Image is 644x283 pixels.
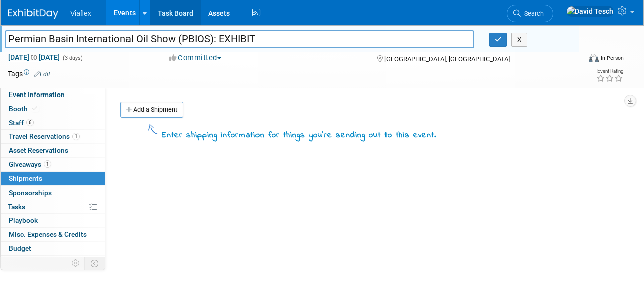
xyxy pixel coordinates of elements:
[1,214,105,227] a: Playbook
[9,230,87,238] span: Misc. Expenses & Credits
[8,9,58,19] img: ExhibitDay
[1,144,105,157] a: Asset Reservations
[44,160,51,168] span: 1
[9,174,42,182] span: Shipments
[507,5,553,22] a: Search
[600,54,624,62] div: In-Person
[511,33,527,47] button: X
[34,71,50,78] a: Edit
[566,6,614,17] img: David Tesch
[72,133,80,140] span: 1
[9,244,31,252] span: Budget
[67,257,85,270] td: Personalize Event Tab Strip
[1,186,105,200] a: Sponsorships
[9,216,38,224] span: Playbook
[8,203,25,211] span: Tasks
[9,132,80,140] span: Travel Reservations
[1,158,105,171] a: Giveaways1
[120,102,183,118] a: Add a Shipment
[70,9,91,17] span: Viaflex
[9,90,65,99] span: Event Information
[9,105,39,113] span: Booth
[8,69,50,79] td: Tags
[1,88,105,102] a: Event Information
[1,172,105,185] a: Shipments
[521,10,544,17] span: Search
[1,102,105,116] a: Booth
[596,69,623,74] div: Event Rating
[32,106,37,111] i: Booth reservation complete
[1,228,105,241] a: Misc. Expenses & Credits
[62,55,83,61] span: (3 days)
[1,242,105,255] a: Budget
[589,54,599,62] img: Format-Inperson.png
[29,53,39,61] span: to
[9,160,51,168] span: Giveaways
[9,188,52,197] span: Sponsorships
[85,257,105,270] td: Toggle Event Tabs
[8,53,60,62] span: [DATE] [DATE]
[162,130,436,142] div: Enter shipping information for things you're sending out to this event.
[384,55,510,63] span: [GEOGRAPHIC_DATA], [GEOGRAPHIC_DATA]
[1,200,105,214] a: Tasks
[26,119,34,126] span: 6
[9,119,34,127] span: Staff
[1,116,105,130] a: Staff6
[1,130,105,143] a: Travel Reservations1
[9,146,68,154] span: Asset Reservations
[166,53,225,63] button: Committed
[534,52,624,67] div: Event Format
